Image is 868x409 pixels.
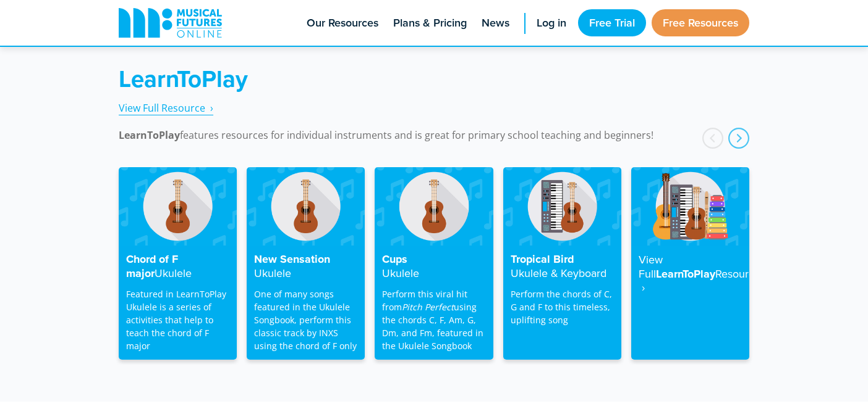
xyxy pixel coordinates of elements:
[382,265,419,281] strong: Ukulele
[126,287,229,352] p: Featured in LearnToPlay Ukulele is a series of activities that help to teach the chord of F major
[307,15,378,31] span: Our Resources
[537,15,566,31] span: Log in
[482,15,509,31] span: News
[382,253,485,280] h4: Cups
[728,128,749,149] div: next
[639,252,663,281] strong: View Full
[639,266,760,295] strong: Resource ‎ ›
[382,287,485,352] p: Perform this viral hit from using the chords C, F, Am, G, Dm, and Fm, featured in the Ukulele Son...
[393,15,467,31] span: Plans & Pricing
[402,301,454,313] em: Pitch Perfect
[652,9,749,36] a: Free Resources
[511,265,606,281] strong: Ukulele & Keyboard
[155,265,192,281] strong: Ukulele
[578,9,646,36] a: Free Trial
[254,287,357,352] p: One of many songs featured in the Ukulele Songbook, perform this classic track by INXS using the ...
[702,128,723,149] div: prev
[119,62,248,96] strong: LearnToPlay
[119,128,749,143] p: features resources for individual instruments and is great for primary school teaching and beginn...
[511,287,614,326] p: Perform the chords of C, G and F to this timeless, uplifting song
[119,101,213,115] span: View Full Resource‎‏‏‎ ‎ ›
[247,167,365,360] a: New SensationUkulele One of many songs featured in the Ukulele Songbook, perform this classic tra...
[631,167,749,360] a: View FullLearnToPlayResource ‎ ›
[254,265,291,281] strong: Ukulele
[126,253,229,280] h4: Chord of F major
[119,128,180,142] strong: LearnToPlay
[503,167,621,360] a: Tropical BirdUkulele & Keyboard Perform the chords of C, G and F to this timeless, uplifting song
[639,253,742,295] h4: LearnToPlay
[511,253,614,280] h4: Tropical Bird
[254,253,357,280] h4: New Sensation
[119,101,213,115] a: View Full Resource‎‏‏‎ ‎ ›
[375,167,493,360] a: CupsUkulele Perform this viral hit fromPitch Perfectusing the chords C, F, Am, G, Dm, and Fm, fea...
[119,167,237,360] a: Chord of F majorUkulele Featured in LearnToPlay Ukulele is a series of activities that help to te...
